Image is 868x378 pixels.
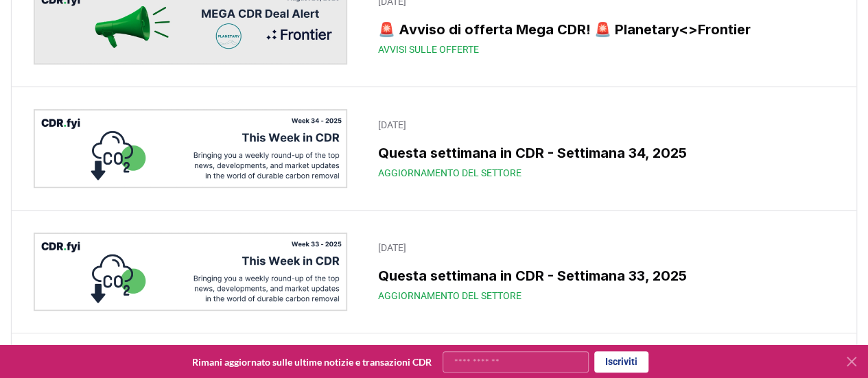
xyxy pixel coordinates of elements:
[34,109,347,187] img: Questa settimana in CDR - Immagine del post del blog della settimana 34, 2025
[377,21,750,38] font: 🚨 Avviso di offerta Mega CDR! 🚨 Planetary<>Frontier
[377,268,686,284] font: Questa settimana in CDR - Settimana 33, 2025
[377,44,478,55] font: Avvisi sulle offerte
[377,119,406,130] font: [DATE]
[369,110,834,188] a: [DATE]Questa settimana in CDR - Settimana 34, 2025Aggiornamento del settore
[34,233,347,311] img: Questa settimana in CDR - Immagine del post del blog della settimana 33, 2025
[369,233,834,311] a: [DATE]Questa settimana in CDR - Settimana 33, 2025Aggiornamento del settore
[377,290,521,301] font: Aggiornamento del settore
[377,242,406,253] font: [DATE]
[377,167,521,178] font: Aggiornamento del settore
[377,145,686,161] font: Questa settimana in CDR - Settimana 34, 2025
